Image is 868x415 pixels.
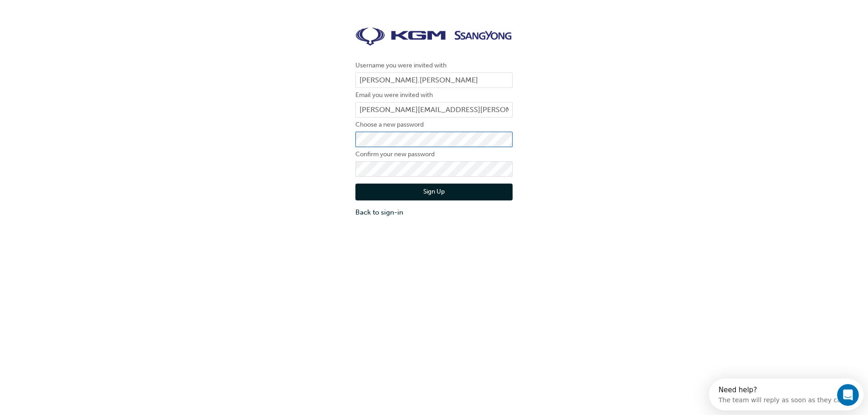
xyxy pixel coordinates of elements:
[355,149,513,160] label: Confirm your new password
[709,379,863,410] iframe: Intercom live chat discovery launcher
[10,15,136,25] div: The team will reply as soon as they can
[837,384,859,406] iframe: Intercom live chat
[355,119,513,130] label: Choose a new password
[355,60,513,71] label: Username you were invited with
[355,90,513,101] label: Email you were invited with
[10,8,136,15] div: Need help?
[355,72,513,88] input: Username
[355,184,513,201] button: Sign Up
[355,207,513,218] a: Back to sign-in
[355,27,513,46] img: kgm
[4,4,163,29] div: Open Intercom Messenger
